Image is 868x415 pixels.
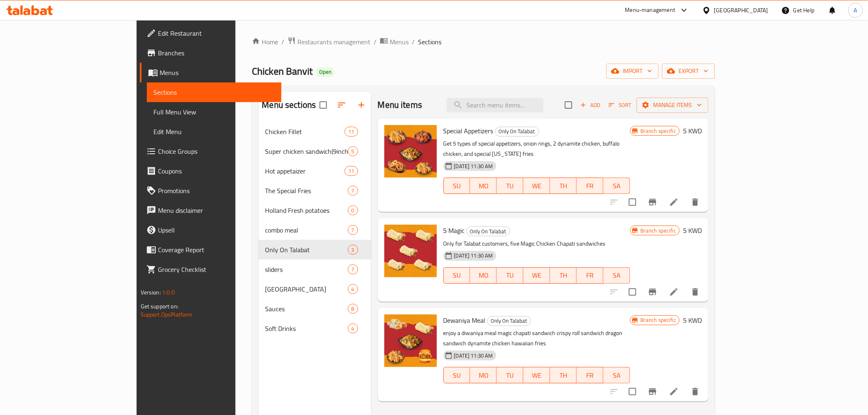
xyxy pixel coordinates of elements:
[258,181,371,201] div: The Special Fries7
[380,36,409,47] a: Menus
[683,315,702,326] h6: 5 KWD
[315,96,332,114] span: Select all sections
[348,325,358,333] span: 4
[607,180,627,192] span: SA
[265,146,347,156] span: Super chicken sandwich(9inch)
[265,324,347,333] span: Soft Drinks
[158,146,275,156] span: Choice Groups
[140,260,281,279] a: Grocery Checklist
[158,28,275,38] span: Edit Restaurant
[348,207,358,214] span: 0
[265,284,347,294] span: [GEOGRAPHIC_DATA]
[443,367,471,383] button: SU
[141,287,161,298] span: Version:
[577,178,603,194] button: FR
[637,227,679,235] span: Branch specific
[470,367,497,383] button: MO
[487,316,531,326] div: Only On Talabat
[473,369,493,381] span: MO
[466,226,510,236] div: Only On Talabat
[527,369,547,381] span: WE
[607,269,627,281] span: SA
[348,146,358,156] div: items
[669,287,679,297] a: Edit menu item
[550,367,577,383] button: TH
[374,37,377,47] li: /
[265,127,345,137] span: Chicken Fillet
[258,161,371,181] div: Hot appetaizer11
[384,125,437,178] img: Special Appetizers
[443,125,493,137] span: Special Appetizers
[384,225,437,277] img: 5 Magic
[140,240,281,260] a: Coverage Report
[412,37,415,47] li: /
[258,240,371,260] div: Only On Talabat3
[527,180,547,192] span: WE
[265,245,347,255] div: Only On Talabat
[140,43,281,63] a: Branches
[523,367,550,383] button: WE
[580,269,600,281] span: FR
[265,225,347,235] span: combo meal
[577,99,603,112] span: Add item
[443,139,630,159] p: Get 5 types of special appetizers, onion rings, 2 dynamite chicken, buffalo chicken, and special ...
[140,220,281,240] a: Upsell
[609,100,631,110] span: Sort
[637,127,679,135] span: Branch specific
[447,269,467,281] span: SU
[345,128,357,136] span: 11
[153,107,275,117] span: Full Menu View
[265,166,345,176] span: Hot appetaizer
[160,68,275,78] span: Menus
[451,352,496,360] span: [DATE] 11:30 AM
[252,36,715,47] nav: breadcrumb
[348,324,358,333] div: items
[258,279,371,299] div: [GEOGRAPHIC_DATA]4
[854,6,857,15] span: A
[500,369,520,381] span: TU
[497,367,523,383] button: TU
[577,267,603,284] button: FR
[624,194,641,211] span: Select to update
[252,62,313,80] span: Chicken Banvit
[265,186,347,196] div: The Special Fries
[624,383,641,400] span: Select to update
[685,282,705,302] button: delete
[265,265,347,274] div: sliders
[553,369,573,381] span: TH
[527,269,547,281] span: WE
[158,205,275,215] span: Menu disclaimer
[348,305,358,313] span: 8
[141,309,193,320] a: Support.OpsPlatform
[443,314,486,326] span: Dewaniya Meal
[443,267,471,284] button: SU
[153,87,275,97] span: Sections
[683,125,702,137] h6: 5 KWD
[140,141,281,161] a: Choice Groups
[451,252,496,260] span: [DATE] 11:30 AM
[345,167,357,175] span: 11
[443,224,465,237] span: 5 Magic
[162,287,175,298] span: 1.0.0
[496,127,539,136] span: Only On Talabat
[147,102,281,122] a: Full Menu View
[153,127,275,137] span: Edit Menu
[443,239,630,249] p: Only for Talabat customers, five Magic Chicken Chapati sandwiches
[470,178,497,194] button: MO
[550,178,577,194] button: TH
[348,225,358,235] div: items
[683,225,702,236] h6: 5 KWD
[378,99,423,111] h2: Menu items
[443,178,471,194] button: SU
[579,100,601,110] span: Add
[473,180,493,192] span: MO
[662,64,715,79] button: export
[470,267,497,284] button: MO
[258,122,371,141] div: Chicken Fillet11
[158,186,275,196] span: Promotions
[348,226,358,234] span: 7
[348,266,358,274] span: 7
